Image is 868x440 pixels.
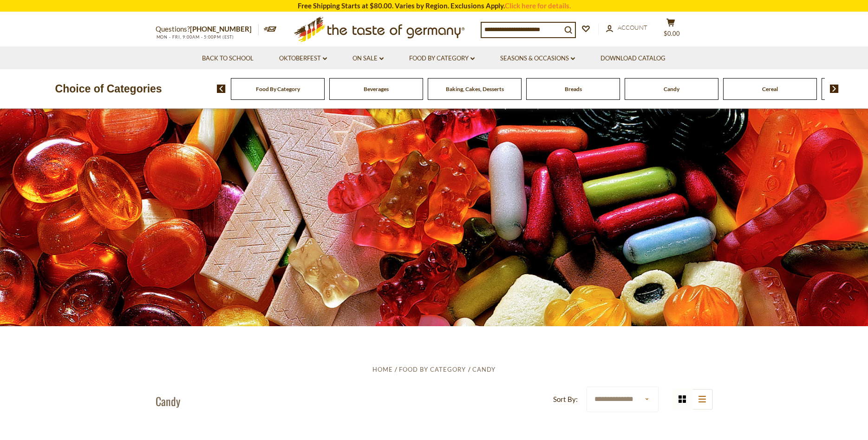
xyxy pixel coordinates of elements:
[618,24,647,31] span: Account
[364,85,389,92] a: Beverages
[830,85,839,93] img: next arrow
[409,53,475,64] a: Food By Category
[472,366,496,373] a: Candy
[600,53,666,64] a: Download Catalog
[279,53,327,64] a: Oktoberfest
[657,18,685,41] button: $0.00
[202,53,254,64] a: Back to School
[606,23,647,33] a: Account
[256,85,300,92] a: Food By Category
[372,366,393,373] a: Home
[352,53,384,64] a: On Sale
[399,366,466,373] a: Food By Category
[565,85,582,92] a: Breads
[664,30,680,37] span: $0.00
[500,53,575,64] a: Seasons & Occasions
[505,1,571,10] a: Click here for details.
[762,85,778,92] a: Cereal
[446,85,504,92] a: Baking, Cakes, Desserts
[156,23,259,35] p: Questions?
[217,85,226,93] img: previous arrow
[156,394,180,408] h1: Candy
[156,34,235,39] span: MON - FRI, 9:00AM - 5:00PM (EST)
[664,85,679,92] a: Candy
[190,25,252,33] a: [PHONE_NUMBER]
[553,394,578,405] label: Sort By:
